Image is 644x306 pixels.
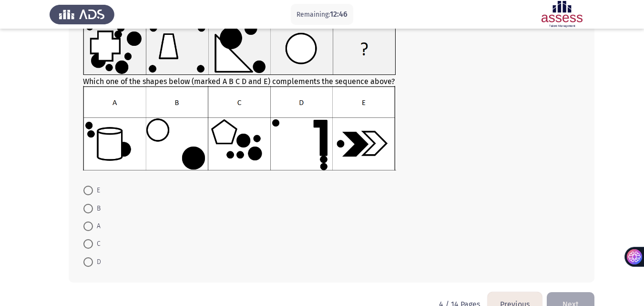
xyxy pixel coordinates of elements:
img: Assessment logo of ASSESS Focus 4 Module Assessment (EN/AR) (Advanced - IB) [530,1,594,28]
p: Remaining: [296,9,348,21]
img: UkFYYV8wODRfQi5wbmcxNjkxMzI0MjIwMzM5.png [83,86,396,170]
span: B [93,203,101,214]
div: Which one of the shapes below (marked A B C D and E) complements the sequence above? [83,21,580,172]
span: E [93,185,100,196]
img: Assess Talent Management logo [50,1,114,28]
span: C [93,238,101,250]
span: 12:46 [330,10,348,19]
span: A [93,221,101,232]
span: D [93,256,101,268]
img: UkFYYV8wODRfQSAucG5nMTY5MTMyNDIwODY1NA==.png [83,21,396,75]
